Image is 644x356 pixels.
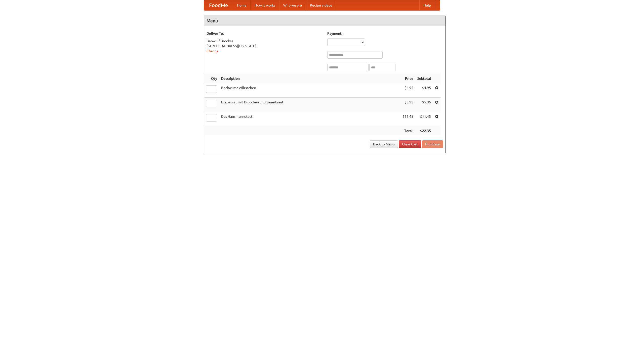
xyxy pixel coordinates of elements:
[415,74,433,83] th: Subtotal
[415,126,433,136] th: $22.35
[306,0,336,10] a: Recipe videos
[279,0,306,10] a: Who we are
[207,31,322,36] h5: Deliver To:
[400,74,415,83] th: Price
[233,0,251,10] a: Home
[251,0,279,10] a: How it works
[415,83,433,98] td: $4.95
[207,49,219,53] a: Change
[219,98,400,112] td: Bratwurst mit Brötchen und Sauerkraut
[400,126,415,136] th: Total:
[415,98,433,112] td: $5.95
[219,74,400,83] th: Description
[219,83,400,98] td: Bockwurst Würstchen
[415,112,433,126] td: $11.45
[207,38,322,44] div: Beowulf Brookse
[204,74,219,83] th: Qty
[370,140,398,148] a: Back to Menu
[400,98,415,112] td: $5.95
[419,0,435,10] a: Help
[204,0,233,10] a: FoodMe
[327,31,443,36] h5: Payment:
[400,83,415,98] td: $4.95
[422,140,443,148] button: Purchase
[399,140,421,148] a: Clear Cart
[400,112,415,126] td: $11.45
[204,16,446,26] h4: Menu
[219,112,400,126] td: Das Hausmannskost
[207,44,322,49] div: [STREET_ADDRESS][US_STATE]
